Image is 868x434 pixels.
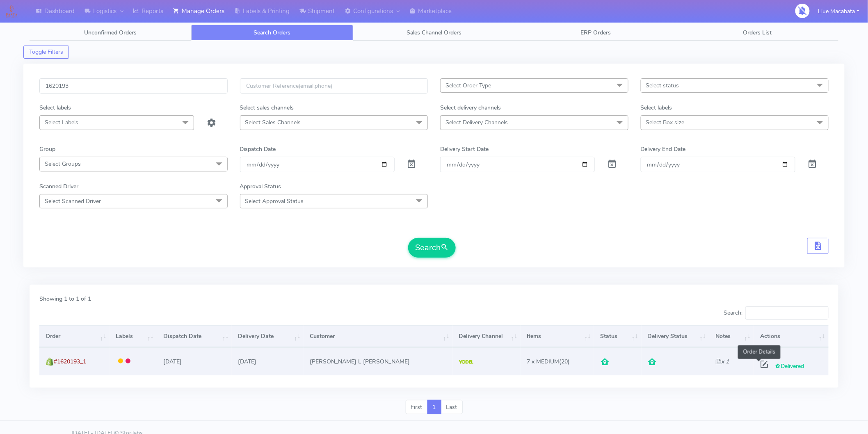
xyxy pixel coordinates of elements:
[812,3,866,20] button: Llue Macabata
[46,358,54,366] img: shopify.png
[245,119,301,126] span: Select Sales Channels
[232,347,304,375] td: [DATE]
[45,119,78,126] span: Select Labels
[521,325,594,347] th: Items: activate to sort column ascending
[646,82,679,89] span: Select status
[646,119,685,126] span: Select Box size
[743,29,772,37] span: Orders List
[39,145,55,153] label: Group
[594,325,641,347] th: Status: activate to sort column ascending
[745,306,829,320] input: Search:
[724,306,829,320] label: Search:
[445,119,508,126] span: Select Delivery Channels
[642,325,710,347] th: Delivery Status: activate to sort column ascending
[240,182,281,191] label: Approval Status
[304,325,452,347] th: Customer: activate to sort column ascending
[240,145,276,153] label: Dispatch Date
[240,78,428,94] input: Customer Reference(email,phone)
[445,82,491,89] span: Select Order Type
[527,358,559,365] span: 7 x MEDIUM
[39,182,78,191] label: Scanned Driver
[709,325,754,347] th: Notes: activate to sort column ascending
[232,325,304,347] th: Delivery Date: activate to sort column ascending
[245,197,304,205] span: Select Approval Status
[427,400,441,415] a: 1
[440,145,489,153] label: Delivery Start Date
[39,295,91,303] label: Showing 1 to 1 of 1
[157,347,232,375] td: [DATE]
[23,46,69,59] button: Toggle Filters
[157,325,232,347] th: Dispatch Date: activate to sort column ascending
[453,325,521,347] th: Delivery Channel: activate to sort column ascending
[407,29,461,37] span: Sales Channel Orders
[440,103,501,112] label: Select delivery channels
[39,78,228,94] input: Order Id
[54,358,86,365] span: #1620193_1
[110,325,157,347] th: Labels: activate to sort column ascending
[30,25,838,41] ul: Tabs
[45,197,101,205] span: Select Scanned Driver
[459,360,473,364] img: Yodel
[716,358,729,365] i: x 1
[39,103,71,112] label: Select labels
[304,347,452,375] td: [PERSON_NAME] L [PERSON_NAME]
[775,362,804,370] span: Delivered
[580,29,611,37] span: ERP Orders
[754,325,829,347] th: Actions: activate to sort column ascending
[527,358,570,365] span: (20)
[39,325,110,347] th: Order: activate to sort column ascending
[408,238,456,258] button: Search
[45,160,81,168] span: Select Groups
[240,103,294,112] label: Select sales channels
[641,103,672,112] label: Select labels
[641,145,686,153] label: Delivery End Date
[84,29,137,37] span: Unconfirmed Orders
[254,29,291,37] span: Search Orders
